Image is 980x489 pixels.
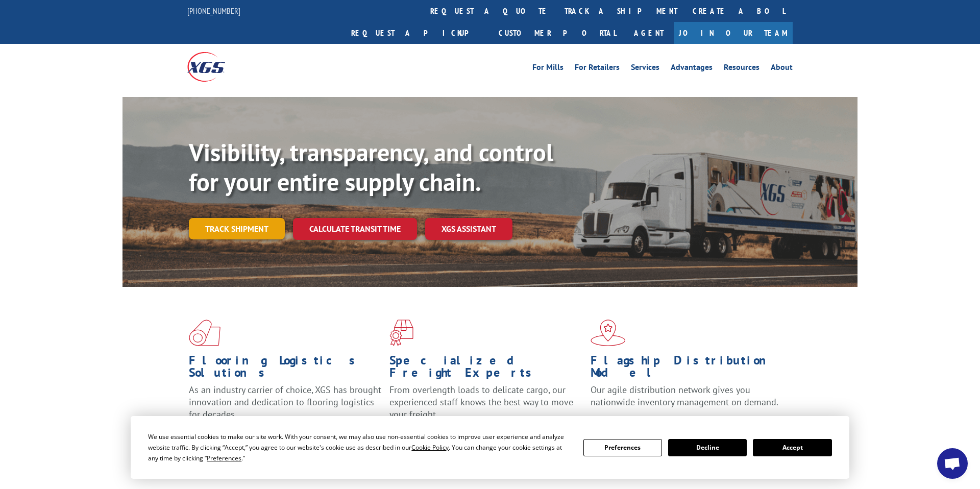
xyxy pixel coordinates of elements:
[189,136,553,198] b: Visibility, transparency, and control for your entire supply chain.
[724,63,759,75] a: Resources
[189,354,382,384] h1: Flooring Logistics Solutions
[344,22,491,44] a: Request a pickup
[187,6,240,16] a: [PHONE_NUMBER]
[389,384,582,429] p: From overlength loads to delicate cargo, our experienced staff knows the best way to move your fr...
[631,63,659,75] a: Services
[674,22,793,44] a: Join Our Team
[491,22,624,44] a: Customer Portal
[131,416,849,479] div: Cookie Consent Prompt
[753,439,831,456] button: Accept
[411,443,449,452] span: Cookie Policy
[937,448,968,479] div: Open chat
[189,218,285,239] a: Track shipment
[624,22,674,44] a: Agent
[389,354,582,384] h1: Specialized Freight Experts
[583,439,662,456] button: Preferences
[668,439,747,456] button: Decline
[591,354,783,384] h1: Flagship Distribution Model
[207,454,241,462] span: Preferences
[189,320,220,346] img: xgs-icon-total-supply-chain-intelligence-red
[148,431,571,463] div: We use essential cookies to make our site work. With your consent, we may also use non-essential ...
[671,63,713,75] a: Advantages
[591,384,778,408] span: Our agile distribution network gives you nationwide inventory management on demand.
[532,63,563,75] a: For Mills
[389,320,413,346] img: xgs-icon-focused-on-flooring-red
[189,384,381,420] span: As an industry carrier of choice, XGS has brought innovation and dedication to flooring logistics...
[425,218,512,240] a: XGS ASSISTANT
[293,218,417,240] a: Calculate transit time
[575,63,620,75] a: For Retailers
[591,320,626,346] img: xgs-icon-flagship-distribution-model-red
[771,63,793,75] a: About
